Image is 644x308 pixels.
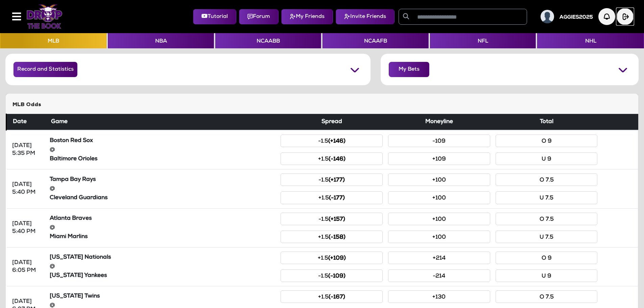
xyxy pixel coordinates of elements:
[14,62,77,77] button: Record and Statistics
[328,256,346,261] small: (+109)
[193,9,236,24] button: Tutorial
[215,33,321,48] button: NCAABB
[329,294,345,300] small: (-167)
[50,146,276,154] div: @
[278,114,385,131] th: Spread
[50,224,276,232] div: @
[50,185,276,193] div: @
[496,191,598,204] button: U 7.5
[50,138,93,144] strong: Boston Red Sox
[496,231,598,243] button: U 7.5
[388,213,490,225] button: +100
[598,8,615,25] img: Notification
[496,290,598,303] button: O 7.5
[329,157,345,162] small: (-146)
[328,139,345,144] small: (+146)
[329,235,345,240] small: (-158)
[329,195,345,201] small: (-177)
[281,231,383,243] button: +1.5(-158)
[13,102,631,108] h5: MLB Odds
[388,191,490,204] button: +100
[388,152,490,165] button: +109
[12,181,42,196] div: [DATE] 5:40 PM
[50,177,96,183] strong: Tampa Bay Rays
[281,252,383,264] button: +1.5(+109)
[281,9,333,24] button: My Friends
[12,142,42,158] div: [DATE] 5:35 PM
[388,269,490,282] button: -214
[328,274,345,279] small: (-109)
[389,62,429,77] button: My Bets
[388,173,490,186] button: +100
[388,252,490,264] button: +214
[50,255,111,260] strong: [US_STATE] Nationals
[281,290,383,303] button: +1.5(-167)
[50,273,107,279] strong: [US_STATE] Yankees
[12,259,42,275] div: [DATE] 6:05 PM
[559,15,593,21] h5: AGGIES2025
[281,269,383,282] button: -1.5(-109)
[281,135,383,147] button: -1.5(+146)
[496,213,598,225] button: O 7.5
[281,191,383,204] button: +1.5(-177)
[281,173,383,186] button: -1.5(+177)
[50,195,108,201] strong: Cleveland Guardians
[430,33,536,48] button: NFL
[496,135,598,147] button: O 9
[281,213,383,225] button: -1.5(+157)
[50,263,276,270] div: @
[239,9,279,24] button: Forum
[6,114,47,131] th: Date
[12,220,42,236] div: [DATE] 5:40 PM
[496,252,598,264] button: O 9
[388,231,490,243] button: +100
[537,33,644,48] button: NHL
[385,114,493,131] th: Moneyline
[26,4,63,29] img: Logo
[336,9,395,24] button: Invite Friends
[541,10,554,23] img: User
[329,217,345,222] small: (+157)
[47,114,278,131] th: Game
[281,152,383,165] button: +1.5(-146)
[496,152,598,165] button: U 9
[108,33,214,48] button: NBA
[496,269,598,282] button: U 9
[50,216,92,221] strong: Atlanta Braves
[329,177,345,183] small: (+177)
[496,173,598,186] button: O 7.5
[388,135,490,147] button: -109
[493,114,600,131] th: Total
[388,290,490,303] button: +130
[50,293,100,299] strong: [US_STATE] Twins
[50,156,97,162] strong: Baltimore Orioles
[50,234,88,240] strong: Miami Marlins
[323,33,428,48] button: NCAAFB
